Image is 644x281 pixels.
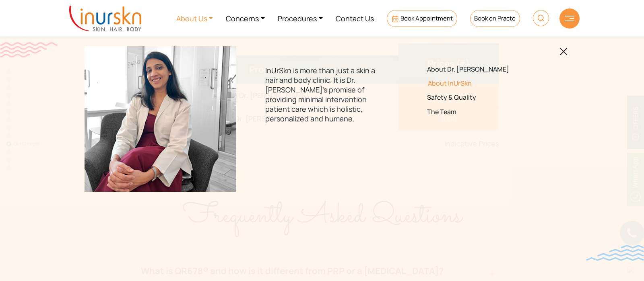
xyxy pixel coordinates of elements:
[427,66,540,73] a: About Dr. [PERSON_NAME]
[586,245,644,261] img: bluewave
[69,6,141,31] img: inurskn-logo
[560,48,568,55] img: blackclosed
[329,3,380,33] a: Contact Us
[170,3,220,33] a: About Us
[427,94,540,101] a: Safety & Quality
[474,14,516,23] span: Book on Practo
[271,3,329,33] a: Procedures
[470,10,520,27] a: Book on Practo
[387,10,457,27] a: Book Appointment
[427,108,540,116] a: The Team
[219,3,271,33] a: Concerns
[565,16,574,21] img: hamLine.svg
[400,14,453,23] span: Book Appointment
[85,46,236,192] img: menuabout
[427,80,540,87] a: About InUrSkn
[533,10,549,26] img: HeaderSearch
[265,66,378,123] p: InUrSkn is more than just a skin a hair and body clinic. It is Dr. [PERSON_NAME]'s promise of pro...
